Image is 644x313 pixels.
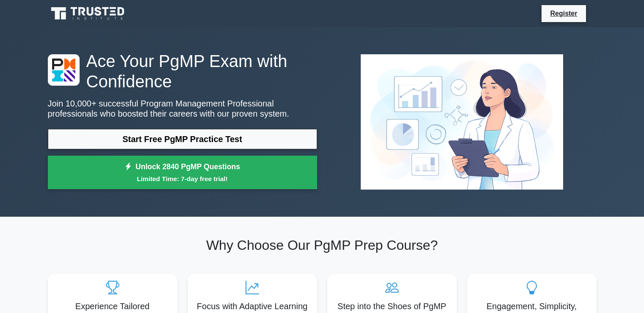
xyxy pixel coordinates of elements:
[58,174,307,184] small: Limited Time: 7-day free trial!
[194,301,310,311] h5: Focus with Adaptive Learning
[545,8,582,19] a: Register
[48,98,317,119] p: Join 10,000+ successful Program Management Professional professionals who boosted their careers w...
[48,237,597,253] h2: Why Choose Our PgMP Prep Course?
[48,129,317,149] a: Start Free PgMP Practice Test
[48,156,317,190] a: Unlock 2840 PgMP QuestionsLimited Time: 7-day free trial!
[48,51,317,92] h1: Ace Your PgMP Exam with Confidence
[354,48,570,196] img: Program Management Professional Preview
